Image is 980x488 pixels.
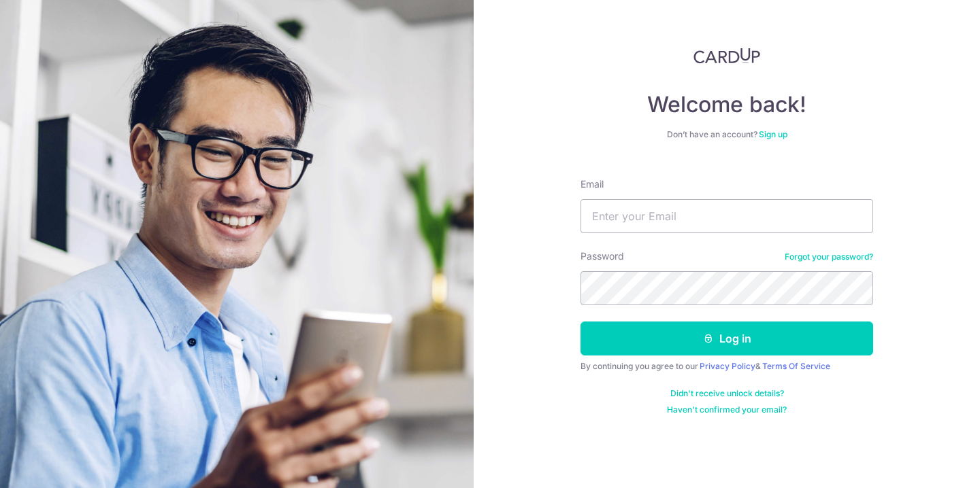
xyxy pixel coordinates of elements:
a: Forgot your password? [785,251,873,262]
a: Sign up [759,129,787,139]
div: By continuing you agree to our & [581,361,873,372]
img: CardUp Logo [693,48,760,64]
a: Didn't receive unlock details? [670,388,784,399]
h4: Welcome back! [581,91,873,118]
a: Haven't confirmed your email? [667,404,787,415]
button: Log in [581,321,873,355]
div: Don’t have an account? [581,129,873,140]
a: Terms Of Service [762,361,830,371]
label: Email [581,177,604,191]
a: Privacy Policy [700,361,755,371]
input: Enter your Email [581,199,873,233]
label: Password [581,249,624,263]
